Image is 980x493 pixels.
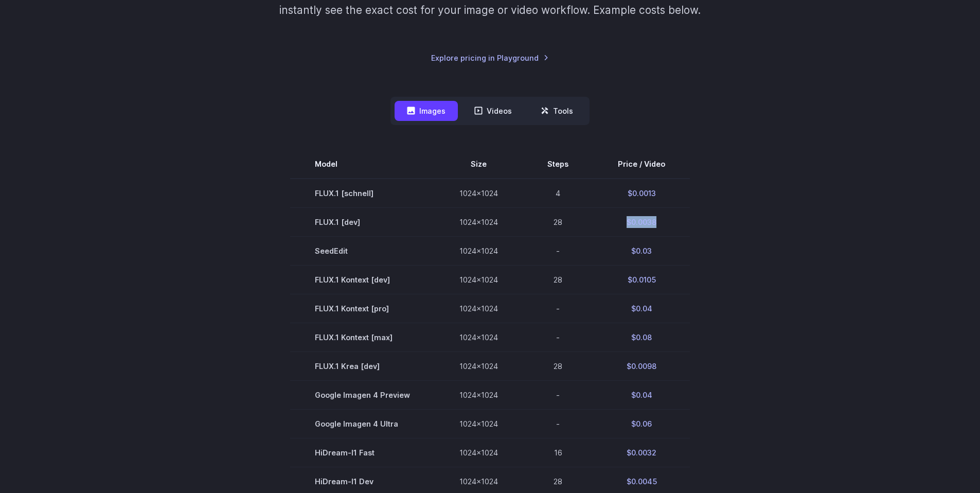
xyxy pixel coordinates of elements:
[593,179,690,208] td: $0.0013
[435,150,523,179] th: Size
[290,265,435,294] td: FLUX.1 Kontext [dev]
[523,381,593,410] td: -
[435,410,523,438] td: 1024x1024
[290,410,435,438] td: Google Imagen 4 Ultra
[435,438,523,467] td: 1024x1024
[290,179,435,208] td: FLUX.1 [schnell]
[593,294,690,323] td: $0.04
[528,101,585,121] button: Tools
[593,352,690,381] td: $0.0098
[593,381,690,410] td: $0.04
[435,352,523,381] td: 1024x1024
[523,323,593,352] td: -
[523,352,593,381] td: 28
[462,101,524,121] button: Videos
[290,438,435,467] td: HiDream-I1 Fast
[523,294,593,323] td: -
[290,294,435,323] td: FLUX.1 Kontext [pro]
[593,438,690,467] td: $0.0032
[593,265,690,294] td: $0.0105
[593,323,690,352] td: $0.08
[435,381,523,410] td: 1024x1024
[523,236,593,265] td: -
[435,179,523,208] td: 1024x1024
[290,323,435,352] td: FLUX.1 Kontext [max]
[435,236,523,265] td: 1024x1024
[523,179,593,208] td: 4
[290,236,435,265] td: SeedEdit
[523,265,593,294] td: 28
[290,207,435,236] td: FLUX.1 [dev]
[523,438,593,467] td: 16
[593,410,690,438] td: $0.06
[523,410,593,438] td: -
[290,352,435,381] td: FLUX.1 Krea [dev]
[523,207,593,236] td: 28
[431,52,549,64] a: Explore pricing in Playground
[593,236,690,265] td: $0.03
[435,207,523,236] td: 1024x1024
[290,381,435,410] td: Google Imagen 4 Preview
[435,294,523,323] td: 1024x1024
[395,101,458,121] button: Images
[593,207,690,236] td: $0.0038
[523,150,593,179] th: Steps
[435,265,523,294] td: 1024x1024
[435,323,523,352] td: 1024x1024
[593,150,690,179] th: Price / Video
[290,150,435,179] th: Model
